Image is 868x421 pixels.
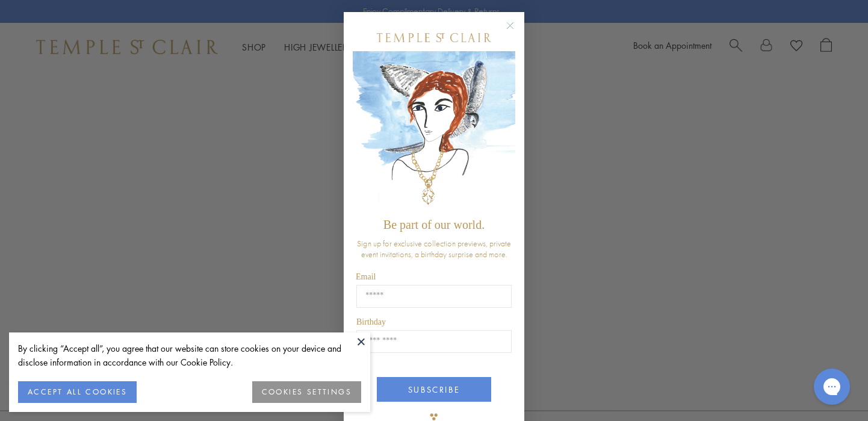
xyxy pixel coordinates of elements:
button: ACCEPT ALL COOKIES [18,381,137,403]
span: Email [356,272,376,281]
input: Email [356,285,512,308]
span: Birthday [356,317,386,326]
div: By clicking “Accept all”, you agree that our website can store cookies on your device and disclos... [18,341,361,369]
span: Sign up for exclusive collection previews, private event invitations, a birthday surprise and more. [357,238,511,260]
span: Be part of our world. [383,218,485,231]
button: Close dialog [509,24,524,39]
iframe: Gorgias live chat messenger [808,364,856,409]
button: COOKIES SETTINGS [252,381,361,403]
img: c4a9eb12-d91a-4d4a-8ee0-386386f4f338.jpeg [353,51,515,212]
button: SUBSCRIBE [377,377,491,402]
img: Temple St. Clair [377,33,491,42]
